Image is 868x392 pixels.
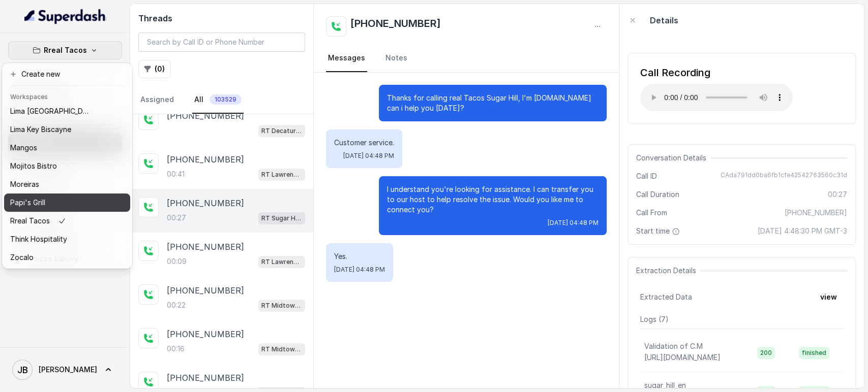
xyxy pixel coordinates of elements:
p: Rreal Tacos [44,44,87,56]
div: Rreal Tacos [2,63,132,269]
p: Papi's Grill [10,197,45,209]
button: Rreal Tacos [8,41,122,59]
p: Zocalo [10,251,34,264]
header: Workspaces [4,88,130,104]
button: Create new [4,65,130,83]
p: Moreiras [10,178,39,190]
p: Mojitos Bistro [10,160,57,172]
p: Lima Key Biscayne [10,123,71,136]
p: Rreal Tacos [10,215,50,227]
p: Think Hospitality [10,233,67,245]
p: Lima [GEOGRAPHIC_DATA] [10,105,92,117]
p: Mangos [10,142,37,154]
